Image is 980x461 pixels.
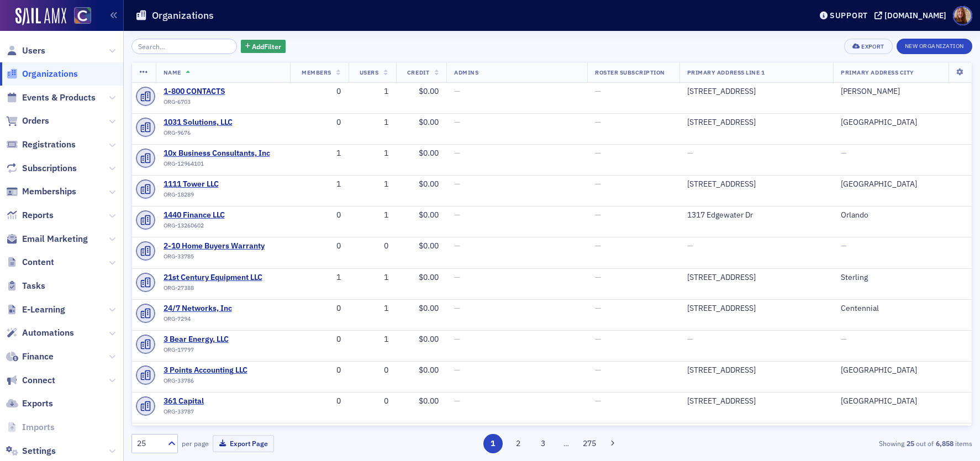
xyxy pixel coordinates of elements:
[164,68,181,76] span: Name
[454,179,460,189] span: —
[22,351,54,363] span: Finance
[298,273,341,283] div: 1
[687,396,826,406] div: [STREET_ADDRESS]
[164,335,264,345] a: 3 Bear Energy, LLC
[298,87,341,97] div: 0
[22,139,76,151] span: Registrations
[298,118,341,128] div: 0
[595,241,601,251] span: —
[6,398,53,410] a: Exports
[454,68,478,76] span: Admins
[298,149,341,158] div: 1
[164,346,264,357] div: ORG-17797
[687,87,826,97] div: [STREET_ADDRESS]
[419,241,439,251] span: $0.00
[6,280,45,292] a: Tasks
[687,179,826,189] div: [STREET_ADDRESS]
[356,304,388,314] div: 1
[356,210,388,220] div: 1
[6,162,77,174] a: Subscriptions
[874,12,950,19] button: [DOMAIN_NAME]
[164,210,264,220] a: 1440 Finance LLC
[841,148,847,158] span: —
[22,186,76,198] span: Memberships
[15,8,66,25] a: SailAMX
[6,92,96,104] a: Events & Products
[22,45,45,57] span: Users
[419,303,439,313] span: $0.00
[302,68,331,76] span: Members
[6,115,49,127] a: Orders
[687,210,826,220] div: 1317 Edgewater Dr
[897,40,972,50] a: New Organization
[164,273,264,283] a: 21st Century Equipment LLC
[454,334,460,344] span: —
[454,396,460,406] span: —
[580,434,599,453] button: 275
[454,241,460,251] span: —
[454,117,460,127] span: —
[419,179,439,189] span: $0.00
[419,210,439,220] span: $0.00
[841,87,964,97] div: [PERSON_NAME]
[66,7,91,26] a: View Homepage
[687,304,826,314] div: [STREET_ADDRESS]
[22,115,49,127] span: Orders
[164,304,264,314] a: 24/7 Networks, Inc
[356,179,388,189] div: 1
[164,315,264,326] div: ORG-7294
[356,241,388,251] div: 0
[164,284,264,295] div: ORG-27388
[844,39,892,54] button: Export
[164,87,264,97] a: 1-800 CONTACTS
[298,335,341,345] div: 0
[841,210,964,220] div: Orlando
[595,334,601,344] span: —
[6,233,88,245] a: Email Marketing
[298,241,341,251] div: 0
[22,304,65,316] span: E-Learning
[687,148,693,158] span: —
[687,241,693,251] span: —
[360,68,379,76] span: Users
[841,273,964,283] div: Sterling
[559,438,574,448] span: …
[164,408,264,419] div: ORG-33787
[534,434,553,453] button: 3
[131,39,237,54] input: Search…
[164,365,264,375] span: 3 Points Accounting LLC
[419,396,439,406] span: $0.00
[298,210,341,220] div: 0
[356,118,388,128] div: 1
[595,396,601,406] span: —
[830,10,868,20] div: Support
[22,280,45,292] span: Tasks
[419,86,439,96] span: $0.00
[595,365,601,375] span: —
[356,365,388,375] div: 0
[164,179,264,189] a: 1111 Tower LLC
[74,7,91,24] img: SailAMX
[687,118,826,128] div: [STREET_ADDRESS]
[6,421,55,433] a: Imports
[164,129,264,140] div: ORG-9676
[508,434,528,453] button: 2
[595,210,601,220] span: —
[595,86,601,96] span: —
[164,160,270,171] div: ORG-12964101
[164,253,265,264] div: ORG-33785
[164,98,264,109] div: ORG-6703
[419,334,439,344] span: $0.00
[897,39,972,54] button: New Organization
[419,148,439,158] span: $0.00
[687,334,693,344] span: —
[454,86,460,96] span: —
[861,44,884,50] div: Export
[454,272,460,282] span: —
[22,256,54,268] span: Content
[483,434,503,453] button: 1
